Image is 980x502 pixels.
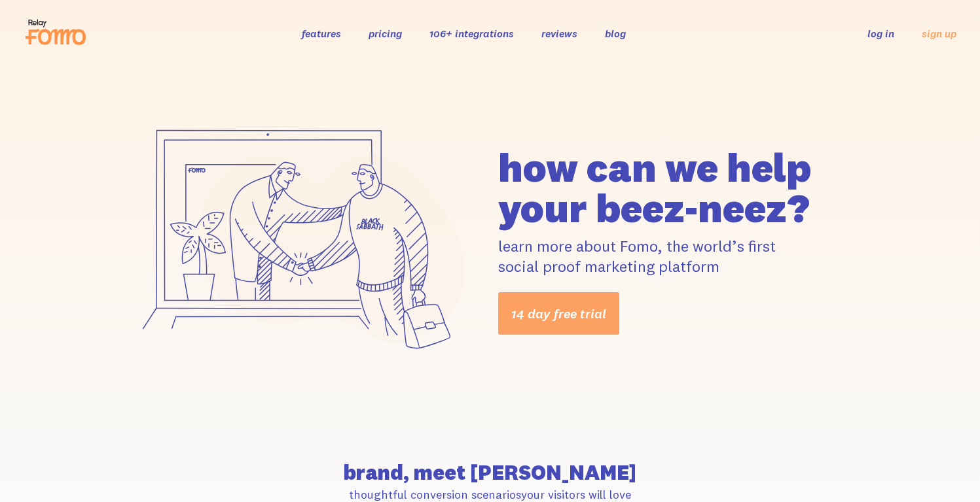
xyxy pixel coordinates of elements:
[541,27,577,40] a: reviews
[605,27,626,40] a: blog
[429,27,514,40] a: 106+ integrations
[498,147,856,228] h1: how can we help your beez-neez?
[498,292,619,335] a: 14 day free trial
[125,487,856,502] p: thoughtful conversion scenarios your visitors will love
[369,27,402,40] a: pricing
[302,27,341,40] a: features
[867,27,894,40] a: log in
[125,462,856,483] h2: brand, meet [PERSON_NAME]
[922,27,956,41] a: sign up
[498,236,856,276] p: learn more about Fomo, the world’s first social proof marketing platform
